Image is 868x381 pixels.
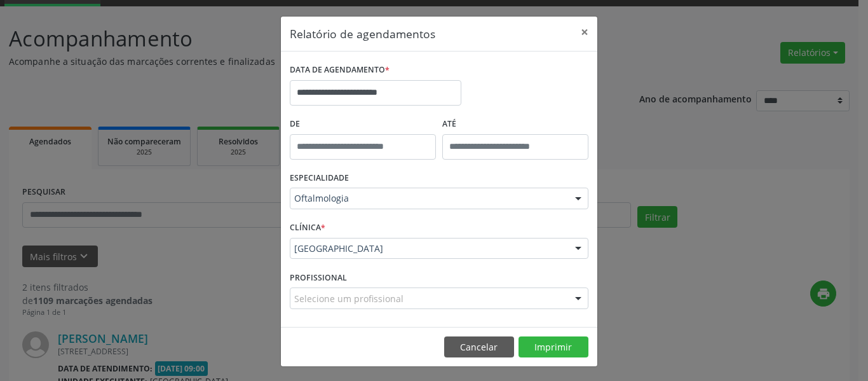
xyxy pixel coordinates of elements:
[442,114,588,134] label: ATÉ
[294,292,403,305] span: Selecione um profissional
[444,336,514,358] button: Cancelar
[572,17,597,48] button: Close
[290,218,325,238] label: CLÍNICA
[290,114,436,134] label: De
[290,268,347,287] label: PROFISSIONAL
[290,169,349,188] label: ESPECIALIDADE
[290,25,435,42] h5: Relatório de agendamentos
[290,60,390,80] label: DATA DE AGENDAMENTO
[519,336,588,358] button: Imprimir
[294,242,562,255] span: [GEOGRAPHIC_DATA]
[294,192,562,205] span: Oftalmologia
